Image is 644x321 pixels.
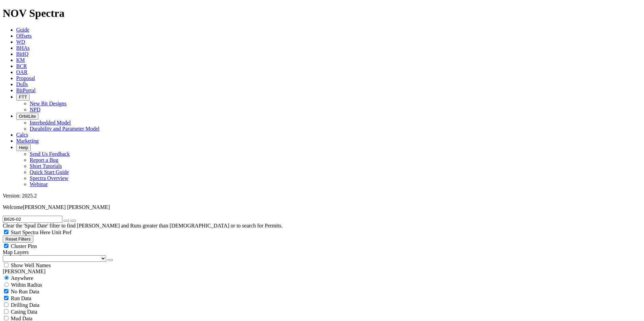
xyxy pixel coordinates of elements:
button: FTT [16,94,30,101]
button: Help [16,144,31,151]
span: OrbitLite [19,114,36,119]
input: Search [3,216,62,223]
a: Short Tutorials [30,163,62,169]
span: Show Well Names [11,262,51,268]
span: Map Layers [3,249,29,255]
a: WD [16,39,25,45]
span: Unit Pref [52,229,71,235]
a: KM [16,57,25,63]
button: OrbitLite [16,113,38,120]
span: Start Spectra Here [11,229,50,235]
a: Send Us Feedback [30,151,70,157]
span: FTT [19,95,27,100]
a: BitIQ [16,51,28,57]
span: Cluster Pins [11,243,37,249]
a: Durability and Parameter Model [30,126,100,132]
a: Interbedded Model [30,120,71,126]
a: Spectra Overview [30,175,68,181]
a: OAR [16,69,28,75]
p: Welcome [3,204,641,210]
a: Webinar [30,181,48,187]
span: Casing Data [11,309,37,315]
span: Run Data [11,295,31,301]
a: Calcs [16,132,28,138]
a: NPD [30,107,40,112]
a: BitPortal [16,87,36,93]
span: Drilling Data [11,302,39,308]
a: BHAs [16,45,30,51]
a: Proposal [16,75,35,81]
span: No Run Data [11,289,39,294]
a: Guide [16,27,29,33]
a: Marketing [16,138,39,144]
div: [PERSON_NAME] [3,269,641,275]
h1: NOV Spectra [3,7,641,20]
button: Reset Filters [3,236,33,243]
span: Help [19,145,28,150]
a: Dulls [16,81,28,87]
a: Quick Start Guide [30,169,69,175]
input: Start Spectra Here [4,230,8,234]
a: Offsets [16,33,32,39]
a: BCR [16,63,27,69]
span: Anywhere [11,275,33,281]
span: [PERSON_NAME] [PERSON_NAME] [23,204,110,210]
span: Within Radius [11,282,42,288]
a: Report a Bug [30,157,58,163]
div: Version: 2025.2 [3,193,641,199]
span: Clear the 'Spud Date' filter to find [PERSON_NAME] and Runs greater than [DEMOGRAPHIC_DATA] or to... [3,223,283,228]
a: New Bit Designs [30,101,66,106]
